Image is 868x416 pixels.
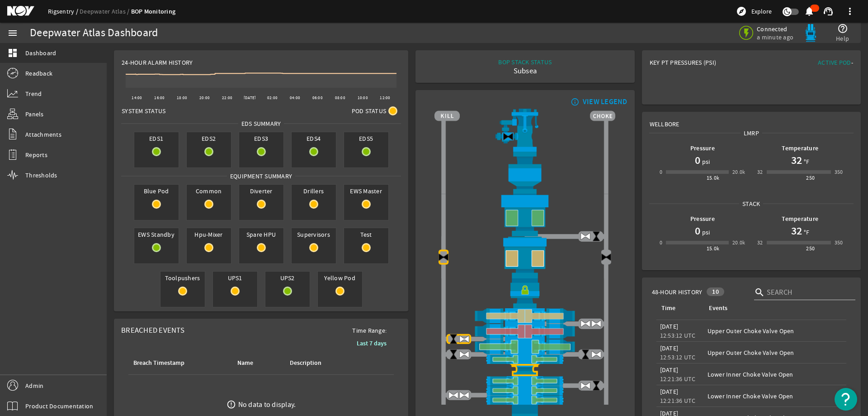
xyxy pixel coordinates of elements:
[802,157,810,166] span: °F
[187,185,231,197] span: Common
[199,95,210,100] text: 20:00
[357,339,387,348] b: Last 7 days
[757,25,795,33] span: Connected
[434,278,615,308] img: RiserConnectorLock.png
[503,131,514,142] img: Valve2Close.png
[434,339,615,354] img: ShearRamOpen.png
[237,358,253,368] div: Name
[690,215,715,223] b: Pressure
[380,95,390,100] text: 12:00
[757,238,763,247] div: 32
[344,132,388,145] span: EDS5
[736,6,747,17] mat-icon: explore
[782,215,818,223] b: Temperature
[134,132,179,145] span: EDS1
[569,98,580,105] mat-icon: info_outline
[708,303,839,313] div: Events
[25,48,56,57] span: Dashboard
[823,6,834,17] mat-icon: support_agent
[661,303,675,313] div: Time
[434,152,615,194] img: FlexJoint.png
[349,335,394,351] button: Last 7 days
[160,272,205,284] span: Toolpushers
[434,236,615,278] img: LowerAnnularOpenBlock.png
[839,0,861,22] button: more_vert
[767,287,848,298] input: Search
[239,185,283,197] span: Diverter
[132,358,225,368] div: Breach Timestamp
[695,153,700,167] h1: 0
[448,334,459,344] img: ValveClose.png
[751,7,772,16] span: Explore
[802,24,820,42] img: Bluepod.svg
[700,157,710,166] span: psi
[660,397,696,405] legacy-datetime-component: 12:21:36 UTC
[732,4,775,19] button: Explore
[25,130,61,139] span: Attachments
[591,380,602,391] img: ValveClose.png
[448,390,459,401] img: ValveOpen.png
[122,58,193,67] span: 24-Hour Alarm History
[660,238,662,247] div: 0
[239,228,283,241] span: Spare HPU
[358,95,368,100] text: 10:00
[804,6,815,17] mat-icon: notifications
[791,224,802,238] h1: 32
[660,322,679,330] legacy-datetime-component: [DATE]
[757,167,763,177] div: 32
[707,173,720,182] div: 15.0k
[239,132,283,145] span: EDS3
[267,95,278,100] text: 02:00
[660,331,696,339] legacy-datetime-component: 12:53:12 UTC
[700,228,710,237] span: psi
[265,272,310,284] span: UPS2
[695,224,700,238] h1: 0
[345,326,394,335] span: Time Range:
[131,7,176,16] a: BOP Monitoring
[591,349,602,360] img: ValveOpen.png
[292,228,336,241] span: Supervisors
[601,252,612,263] img: Valve2Close.png
[121,325,184,335] span: Breached Events
[660,353,696,361] legacy-datetime-component: 12:53:12 UTC
[236,358,278,368] div: Name
[583,97,627,106] div: VIEW LEGEND
[244,95,256,100] text: [DATE]
[498,57,552,67] div: BOP STACK STATUS
[25,171,57,180] span: Thresholds
[25,69,52,78] span: Readback
[25,402,93,411] span: Product Documentation
[806,244,815,253] div: 250
[835,388,857,411] button: Open Resource Center
[132,95,142,100] text: 14:00
[434,324,615,339] img: ShearRamClose.png
[642,112,860,129] div: Wellbore
[290,358,321,368] div: Description
[802,228,810,237] span: °F
[498,67,552,76] div: Subsea
[352,106,387,115] span: Pod Status
[580,318,591,329] img: ValveOpen.png
[344,185,388,197] span: EWS Master
[226,400,236,409] mat-icon: error_outline
[448,349,459,360] img: ValveClose.png
[708,392,843,401] div: Lower Inner Choke Valve Open
[434,194,615,236] img: UpperAnnularOpen.png
[25,150,47,159] span: Reports
[707,244,720,253] div: 15.0k
[754,287,765,298] i: search
[48,7,80,15] a: Rigsentry
[708,348,843,357] div: Upper Outer Choke Valve Open
[652,287,703,296] span: 48-Hour History
[434,109,615,152] img: RiserAdapter.png
[290,95,300,100] text: 04:00
[757,33,795,41] span: a minute ago
[154,95,165,100] text: 16:00
[438,252,449,263] img: Valve2Close.png
[739,199,763,208] span: Stack
[660,303,697,313] div: Time
[732,238,745,247] div: 20.0k
[660,344,679,352] legacy-datetime-component: [DATE]
[344,228,388,241] span: Test
[459,349,470,360] img: ValveOpen.png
